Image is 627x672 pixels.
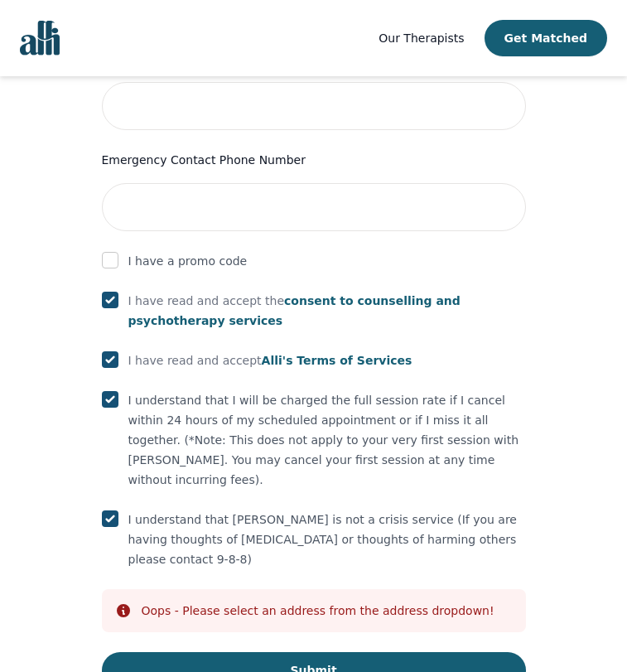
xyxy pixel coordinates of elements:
span: Alli's Terms of Services [262,354,412,367]
span: consent to counselling and psychotherapy services [128,294,461,327]
p: I understand that [PERSON_NAME] is not a crisis service (If you are having thoughts of [MEDICAL_D... [128,510,526,569]
span: Our Therapists [379,31,464,45]
div: Please select an address from the address dropdown! [142,602,494,619]
label: Emergency Contact Phone Number [102,150,526,170]
p: I have a promo code [128,251,248,271]
img: alli logo [20,21,60,56]
a: Our Therapists [379,28,464,48]
span: Oops - [142,604,179,617]
p: I understand that I will be charged the full session rate if I cancel within 24 hours of my sched... [128,390,526,490]
button: Get Matched [485,20,607,56]
p: I have read and accept [128,351,412,370]
p: I have read and accept the [128,291,526,331]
